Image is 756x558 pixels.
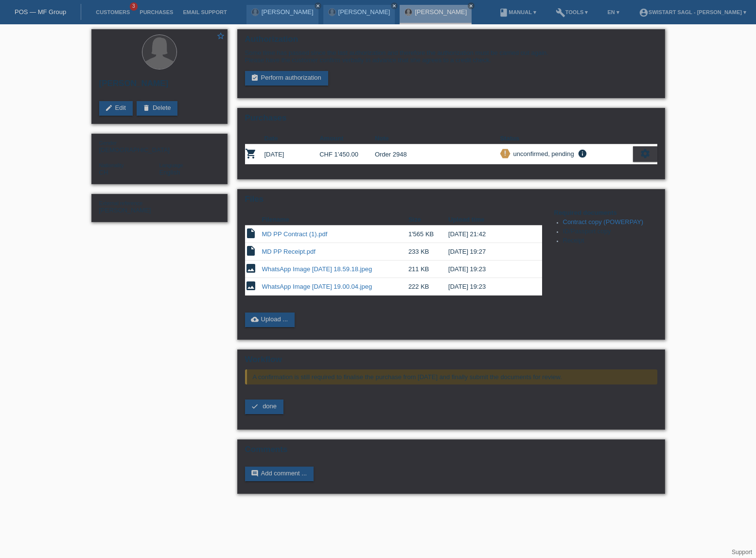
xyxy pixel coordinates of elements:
span: Language [159,162,183,168]
td: [DATE] 19:23 [448,278,528,296]
td: Order 2948 [375,144,500,164]
span: Gender [99,140,117,146]
h2: Files [245,194,657,209]
div: A confirmation is still required to finalise the purchase from [DATE] and finally submit the docu... [245,369,657,384]
i: insert_drive_file [245,245,257,257]
th: Upload time [448,214,528,226]
a: editEdit [99,101,133,116]
a: cloud_uploadUpload ... [245,313,295,327]
i: settings [640,148,651,159]
span: Switzerland [99,169,108,176]
i: close [392,3,397,8]
i: priority_high [502,150,509,157]
span: External reference [99,200,143,206]
li: ID/Passport copy [563,227,657,237]
a: buildTools ▾ [551,9,593,15]
a: star_border [216,32,225,42]
td: 222 KB [408,278,448,296]
th: Status [500,133,633,144]
th: Size [408,214,448,226]
a: close [468,2,475,9]
a: [PERSON_NAME] [415,8,467,16]
i: star_border [216,32,225,40]
a: WhatsApp Image [DATE] 18.59.18.jpeg [262,265,372,273]
th: Note [375,133,500,144]
a: account_circleSwistart Sagl - [PERSON_NAME] ▾ [634,9,751,15]
i: book [499,8,509,17]
a: assignment_turned_inPerform authorization [245,71,328,86]
td: 211 KB [408,261,448,278]
a: [PERSON_NAME] [262,8,314,16]
span: done [263,402,277,410]
td: [DATE] [264,144,320,164]
h2: Workflow [245,355,657,369]
div: unconfirmed, pending [510,149,574,159]
a: Email Support [178,9,231,15]
i: assignment_turned_in [251,74,259,82]
i: close [469,3,474,8]
i: image [245,262,257,274]
a: Support [732,549,752,556]
td: [DATE] 19:23 [448,261,528,278]
a: close [391,2,398,9]
th: Filename [262,214,408,226]
a: bookManual ▾ [494,9,541,15]
i: cloud_upload [251,315,259,323]
i: insert_drive_file [245,227,257,239]
i: comment [251,470,259,477]
span: 3 [130,2,138,11]
h2: Authorization [245,35,657,49]
i: close [316,3,320,8]
i: check [251,402,259,410]
td: 1'565 KB [408,226,448,243]
a: POS — MF Group [15,8,66,16]
a: Contract copy (POWERPAY) [563,218,644,226]
a: Customers [91,9,135,15]
td: 233 KB [408,243,448,261]
div: [PERSON_NAME] [99,199,159,214]
h4: Required documents [554,209,657,216]
i: info [577,149,588,158]
a: MD PP Receipt.pdf [262,248,316,255]
i: account_circle [639,8,649,17]
i: delete [142,104,150,112]
th: Amount [319,133,375,144]
h2: [PERSON_NAME] [99,79,220,93]
h2: Purchases [245,113,657,128]
i: image [245,280,257,292]
td: [DATE] 19:27 [448,243,528,261]
i: build [556,8,565,17]
a: Purchases [135,9,178,15]
th: Date [264,133,320,144]
li: Receipt [563,237,657,246]
div: [DEMOGRAPHIC_DATA] [99,139,159,154]
a: close [315,2,321,9]
a: deleteDelete [137,101,178,116]
span: English [159,169,180,176]
span: Nationality [99,162,124,168]
a: check done [245,400,284,414]
h2: Comments [245,445,657,459]
div: Some time has passed since the last authorization and therefore the authorization must be carried... [245,49,657,64]
a: MD PP Contract (1).pdf [262,230,328,238]
td: CHF 1'450.00 [319,144,375,164]
a: [PERSON_NAME] [338,8,390,16]
a: WhatsApp Image [DATE] 19.00.04.jpeg [262,283,372,290]
td: [DATE] 21:42 [448,226,528,243]
a: EN ▾ [603,9,624,15]
i: POSP00026568 [245,148,257,159]
i: edit [105,104,113,112]
a: commentAdd comment ... [245,467,314,481]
